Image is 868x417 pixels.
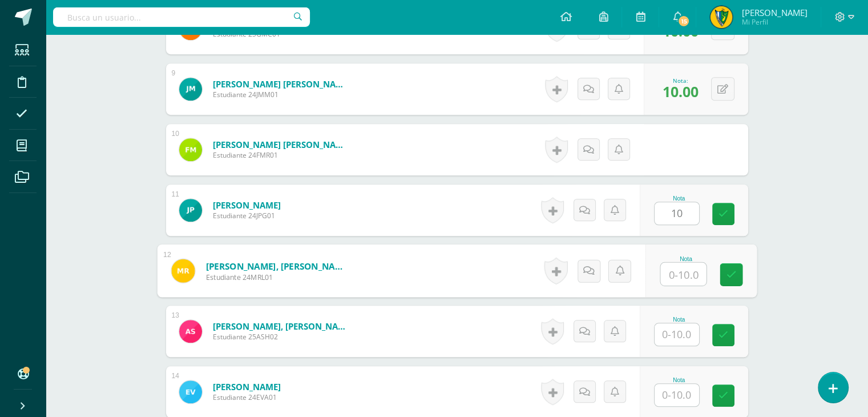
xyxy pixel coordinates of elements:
[179,380,202,403] img: b45a56790b59e601bc85e1258fd23f3a.png
[213,199,281,211] a: [PERSON_NAME]
[741,17,807,27] span: Mi Perfil
[171,259,195,282] img: ce13ad643963d8f6f13ec1c16429940a.png
[213,392,281,402] span: Estudiante 24EVA01
[213,150,350,160] span: Estudiante 24FMR01
[654,377,704,383] div: Nota
[205,260,346,272] a: [PERSON_NAME], [PERSON_NAME]
[655,384,699,406] input: 0-10.0
[655,202,699,224] input: 0-10.0
[213,78,350,90] a: [PERSON_NAME] [PERSON_NAME]
[655,323,699,346] input: 0-10.0
[213,211,281,220] span: Estudiante 24JPG01
[663,77,699,85] div: Nota:
[660,255,712,262] div: Nota
[213,381,281,392] a: [PERSON_NAME]
[660,263,706,286] input: 0-10.0
[179,138,202,161] img: 3e89ede77180ba9779dc9f84f15ad79d.png
[213,139,350,150] a: [PERSON_NAME] [PERSON_NAME]
[205,272,346,282] span: Estudiante 24MRL01
[179,199,202,222] img: a1d4a7a7f169ab172c26aaa4366ec9a8.png
[213,332,350,342] span: Estudiante 25ASH02
[179,320,202,343] img: e7076b6ad141314fb4e79a54a705bee0.png
[654,316,704,323] div: Nota
[710,6,733,29] img: b37851fad9e4161bae60e6edfa45055e.png
[654,195,704,202] div: Nota
[677,15,690,27] span: 15
[213,90,350,99] span: Estudiante 24JMM01
[53,7,310,27] input: Busca un usuario...
[663,82,699,101] span: 10.00
[213,320,350,332] a: [PERSON_NAME], [PERSON_NAME]
[179,78,202,101] img: 0ac32de9a46bae0161b427bd37b2fc80.png
[741,7,807,18] span: [PERSON_NAME]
